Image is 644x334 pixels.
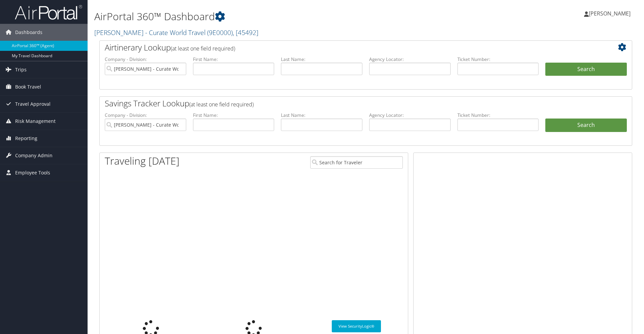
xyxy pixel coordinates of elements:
[207,28,233,37] span: ( 9E0000 )
[94,28,258,37] a: [PERSON_NAME] - Curate World Travel
[105,154,180,168] h1: Traveling [DATE]
[15,113,56,130] span: Risk Management
[105,42,582,53] h2: Airtinerary Lookup
[15,164,50,181] span: Employee Tools
[15,96,51,112] span: Travel Approval
[189,101,254,108] span: (at least one field required)
[105,98,582,109] h2: Savings Tracker Lookup
[15,61,27,78] span: Trips
[193,56,275,63] label: First Name:
[457,112,539,119] label: Ticket Number:
[584,3,637,24] a: [PERSON_NAME]
[369,56,451,63] label: Agency Locator:
[15,147,53,164] span: Company Admin
[171,45,235,52] span: (at least one field required)
[15,4,82,20] img: airportal-logo.png
[105,56,186,63] label: Company - Division:
[589,10,631,17] span: [PERSON_NAME]
[545,63,627,76] button: Search
[15,78,41,95] span: Book Travel
[94,9,456,24] h1: AirPortal 360™ Dashboard
[193,112,275,119] label: First Name:
[105,112,186,119] label: Company - Division:
[369,112,451,119] label: Agency Locator:
[233,28,258,37] span: , [ 45492 ]
[15,24,42,41] span: Dashboards
[332,320,381,332] a: View SecurityLogic®
[15,130,37,147] span: Reporting
[281,112,362,119] label: Last Name:
[281,56,362,63] label: Last Name:
[457,56,539,63] label: Ticket Number:
[105,119,186,131] input: search accounts
[310,156,403,169] input: Search for Traveler
[545,119,627,132] a: Search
